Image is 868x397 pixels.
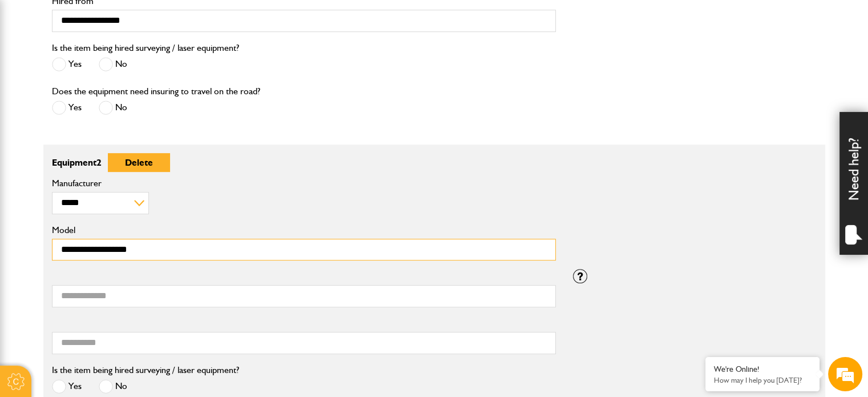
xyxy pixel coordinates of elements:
div: Need help? [839,112,868,255]
input: Enter your phone number [15,173,208,198]
textarea: Type your message and hit 'Enter' [15,207,208,301]
label: Manufacturer [52,179,556,188]
label: No [99,57,127,71]
label: No [99,101,127,115]
p: Equipment [52,153,556,172]
label: Is the item being hired surveying / laser equipment? [52,43,239,53]
input: Enter your email address [15,139,208,165]
div: We're Online! [714,364,811,374]
label: Model [52,226,556,235]
div: Chat with us now [59,64,192,79]
img: d_20077148190_company_1631870298795_20077148190 [19,63,48,79]
span: 2 [96,157,102,168]
button: Delete [108,153,170,172]
label: Yes [52,57,82,71]
p: How may I help you today? [714,376,811,384]
input: Enter your last name [15,106,208,131]
label: Does the equipment need insuring to travel on the road? [52,87,260,96]
label: Is the item being hired surveying / laser equipment? [52,366,239,375]
label: No [99,379,127,394]
div: Minimize live chat window [187,6,215,33]
label: Yes [52,101,82,115]
label: Yes [52,379,82,394]
em: Start Chat [155,311,207,326]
